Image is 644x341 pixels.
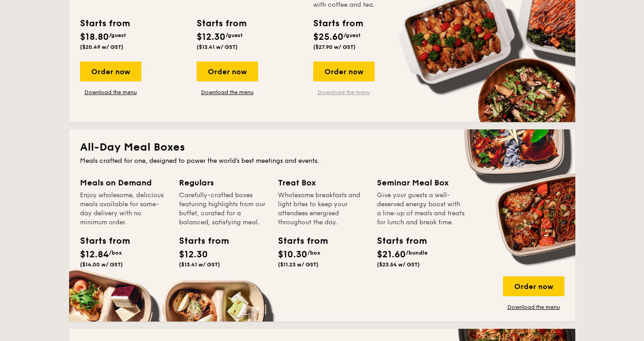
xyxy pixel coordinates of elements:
[278,191,366,227] div: Wholesome breakfasts and light bites to keep your attendees energised throughout the day.
[377,191,465,227] div: Give your guests a well-deserved energy boost with a line-up of meals and treats for lunch and br...
[179,249,208,260] span: $12.30
[197,89,258,96] a: Download the menu
[307,250,320,256] span: /box
[80,234,121,248] div: Starts from
[80,191,168,227] div: Enjoy wholesome, delicious meals available for same-day delivery with no minimum order.
[226,32,243,38] span: /guest
[197,44,238,50] span: ($13.41 w/ GST)
[109,32,126,38] span: /guest
[80,249,109,260] span: $12.84
[197,62,258,81] div: Order now
[377,249,406,260] span: $21.60
[179,234,220,248] div: Starts from
[80,44,123,50] span: ($20.49 w/ GST)
[80,89,141,96] a: Download the menu
[197,32,226,43] span: $12.30
[406,250,428,256] span: /bundle
[377,261,420,268] span: ($23.54 w/ GST)
[109,250,122,256] span: /box
[179,191,267,227] div: Carefully-crafted boxes featuring highlights from our buffet, curated for a balanced, satisfying ...
[278,249,307,260] span: $10.30
[278,176,366,189] div: Treat Box
[80,17,129,30] div: Starts from
[343,32,361,38] span: /guest
[179,176,267,189] div: Regulars
[80,156,564,166] div: Meals crafted for one, designed to power the world's best meetings and events.
[503,303,564,311] a: Download the menu
[197,17,246,30] div: Starts from
[377,234,418,248] div: Starts from
[80,140,564,155] h2: All-Day Meal Boxes
[80,176,168,189] div: Meals on Demand
[313,44,356,50] span: ($27.90 w/ GST)
[179,261,220,268] span: ($13.41 w/ GST)
[278,234,319,248] div: Starts from
[313,32,343,43] span: $25.60
[313,62,375,81] div: Order now
[313,89,375,96] a: Download the menu
[503,276,564,296] div: Order now
[313,17,362,30] div: Starts from
[80,62,141,81] div: Order now
[377,176,465,189] div: Seminar Meal Box
[80,261,123,268] span: ($14.00 w/ GST)
[278,261,319,268] span: ($11.23 w/ GST)
[80,32,109,43] span: $18.80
